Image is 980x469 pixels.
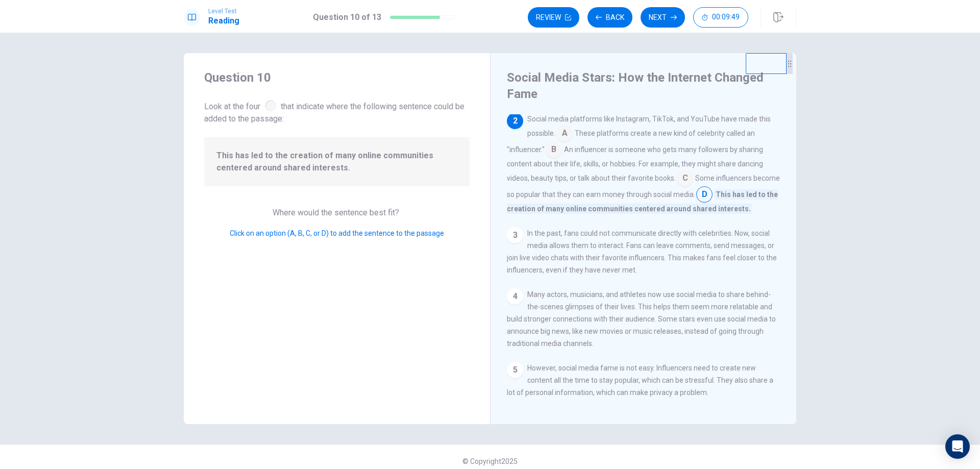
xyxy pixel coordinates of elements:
[462,457,518,465] span: © Copyright 2025
[507,69,777,102] h4: Social Media Stars: How the Internet Changed Fame
[693,7,748,28] button: 00:09:49
[313,11,381,23] h1: Question 10 of 13
[507,364,773,397] span: However, social media fame is not easy. Influencers need to create new content all the time to st...
[528,7,579,28] button: Review
[208,15,239,27] h1: Reading
[677,170,693,186] span: C
[945,434,970,459] div: Open Intercom Messenger
[507,290,776,348] span: Many actors, musicians, and athletes now use social media to share behind-the-scenes glimpses of ...
[507,113,523,129] div: 2
[556,125,573,141] span: A
[641,7,685,28] button: Next
[712,13,740,21] span: 00:09:49
[587,7,632,28] button: Back
[696,186,713,203] span: D
[546,141,562,158] span: B
[230,229,444,237] span: Click on an option (A, B, C, or D) to add the sentence to the passage
[507,362,523,378] div: 5
[204,98,470,125] span: Look at the four that indicate where the following sentence could be added to the passage:
[204,69,470,86] h4: Question 10
[507,288,523,305] div: 4
[507,145,763,182] span: An influencer is someone who gets many followers by sharing content about their life, skills, or ...
[208,8,239,15] span: Level Test
[507,229,777,274] span: In the past, fans could not communicate directly with celebrities. Now, social media allows them ...
[507,227,523,243] div: 3
[527,115,771,137] span: Social media platforms like Instagram, TikTok, and YouTube have made this possible.
[507,129,755,154] span: These platforms create a new kind of celebrity called an "influencer."
[273,208,401,217] span: Where would the sentence best fit?
[216,150,457,174] span: This has led to the creation of many online communities centered around shared interests.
